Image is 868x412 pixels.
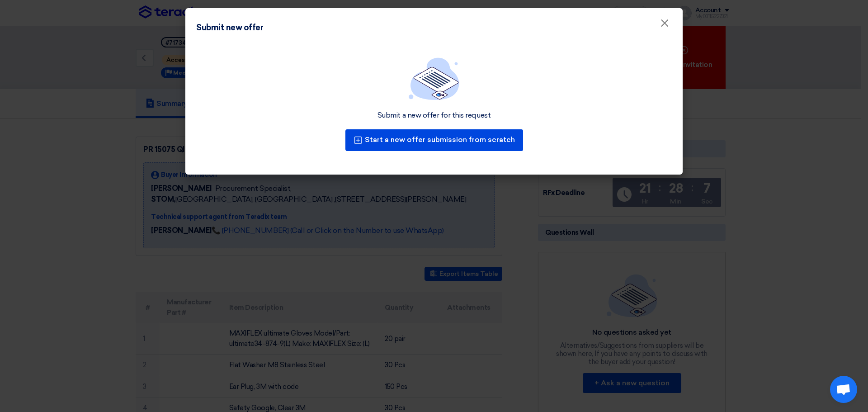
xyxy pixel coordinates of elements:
div: Open chat [830,376,857,403]
button: Close [653,14,676,33]
div: Submit a new offer for this request [377,111,491,120]
button: Start a new offer submission from scratch [345,129,523,151]
img: empty_state_list.svg [409,57,459,100]
div: Submit new offer [196,22,263,34]
span: × [660,16,669,34]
